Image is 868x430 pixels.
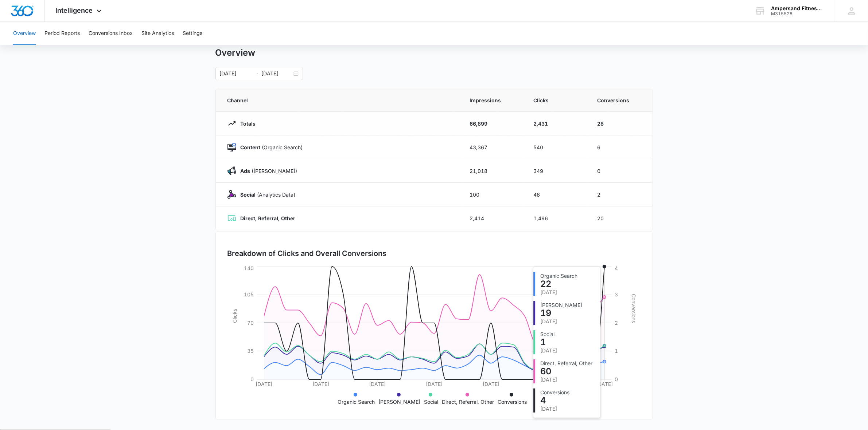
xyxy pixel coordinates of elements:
[525,206,589,230] td: 1,496
[461,135,525,159] td: 43,367
[615,265,618,271] tspan: 4
[20,12,36,17] div: v 4.0.25
[250,376,254,382] tspan: 0
[461,159,525,183] td: 21,018
[20,46,26,52] img: tab_domain_overview_orange.svg
[498,398,527,406] p: Conversions
[525,135,589,159] td: 540
[241,215,296,221] strong: Direct, Referral, Other
[461,112,525,135] td: 66,899
[241,192,256,198] strong: Social
[589,206,653,230] td: 20
[227,143,236,151] img: Content
[598,96,641,104] span: Conversions
[631,294,637,323] tspan: Conversions
[312,381,329,387] tspan: [DATE]
[539,381,556,387] tspan: [DATE]
[589,183,653,206] td: 2
[771,11,824,16] div: account id
[241,144,261,150] strong: Content
[525,159,589,183] td: 349
[596,381,613,387] tspan: [DATE]
[424,398,438,406] p: Social
[215,47,256,58] h1: Overview
[227,96,452,104] span: Channel
[56,7,93,14] span: Intelligence
[247,320,254,326] tspan: 70
[615,291,618,297] tspan: 3
[615,348,618,354] tspan: 1
[338,398,375,406] p: Organic Search
[241,168,250,174] strong: Ads
[534,96,580,104] span: Clicks
[771,5,824,11] div: account name
[227,248,387,259] h3: Breakdown of Clicks and Overall Conversions
[244,291,254,297] tspan: 105
[19,19,80,25] div: Domain: [DOMAIN_NAME]
[253,71,259,76] span: swap-right
[236,120,256,127] p: Totals
[236,191,296,198] p: (Analytics Data)
[244,265,254,271] tspan: 140
[28,47,65,51] div: Domain Overview
[461,206,525,230] td: 2,414
[81,47,123,51] div: Keywords by Traffic
[183,22,202,45] button: Settings
[615,376,618,382] tspan: 0
[426,381,443,387] tspan: [DATE]
[73,46,78,52] img: tab_keywords_by_traffic_grey.svg
[470,96,516,104] span: Impressions
[12,19,17,25] img: website_grey.svg
[482,381,499,387] tspan: [DATE]
[525,112,589,135] td: 2,431
[220,70,250,78] input: Start date
[369,381,386,387] tspan: [DATE]
[615,320,618,326] tspan: 2
[231,309,237,323] tspan: Clicks
[227,190,236,199] img: Social
[256,381,272,387] tspan: [DATE]
[247,348,254,354] tspan: 35
[227,166,236,175] img: Ads
[461,183,525,206] td: 100
[13,22,36,45] button: Overview
[236,143,303,151] p: (Organic Search)
[236,167,297,175] p: ([PERSON_NAME])
[378,398,420,406] p: [PERSON_NAME]
[589,112,653,135] td: 28
[89,22,133,45] button: Conversions Inbox
[589,159,653,183] td: 0
[589,135,653,159] td: 6
[262,70,292,78] input: End date
[442,398,494,406] p: Direct, Referral, Other
[253,71,259,76] span: to
[525,183,589,206] td: 46
[12,12,17,17] img: logo_orange.svg
[44,22,80,45] button: Period Reports
[141,22,174,45] button: Site Analytics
